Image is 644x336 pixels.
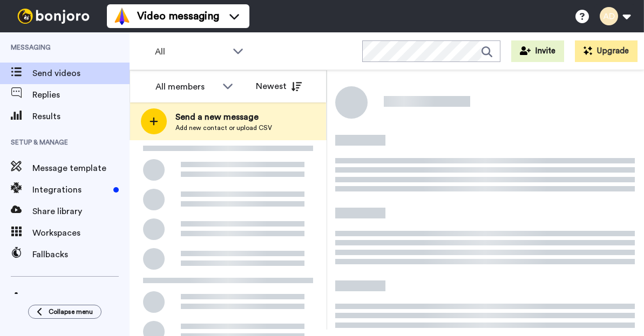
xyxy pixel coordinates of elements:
button: Collapse menu [28,305,101,319]
span: Message template [32,162,130,175]
span: Replies [32,88,130,101]
span: Fallbacks [32,248,130,261]
span: Send videos [32,67,130,80]
span: All [155,45,227,58]
span: Video messaging [137,9,219,24]
img: bj-logo-header-white.svg [13,9,94,24]
span: Share library [32,205,130,218]
span: Workspaces [32,227,130,239]
span: Settings [32,292,130,305]
span: Add new contact or upload CSV [175,124,272,132]
span: Collapse menu [49,307,93,316]
button: Newest [248,76,310,97]
span: Send a new message [175,111,272,124]
span: Results [32,110,130,123]
button: Invite [511,40,564,62]
div: All members [155,80,217,93]
span: Integrations [32,183,109,196]
button: Upgrade [575,40,638,62]
img: vm-color.svg [113,8,131,25]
